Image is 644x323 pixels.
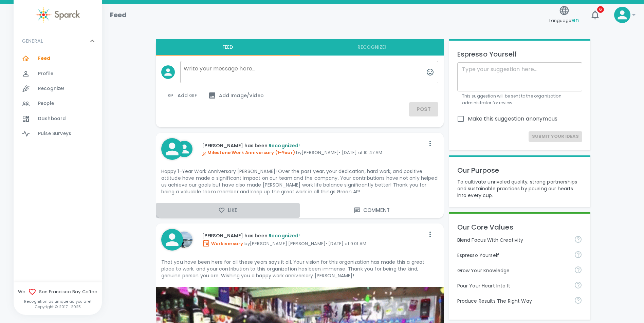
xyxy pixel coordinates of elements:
[156,39,300,56] button: Feed
[457,282,569,289] p: Pour Your Heart Into It
[161,168,438,195] p: Happy 1-Year Work Anniversary [PERSON_NAME]! Over the past year, your dedication, hard work, and ...
[167,91,197,100] span: Add GIF
[161,259,438,279] p: That you have been here for all these years says it all. Your vision for this organization has ma...
[574,235,582,243] svg: Achieve goals today and innovate for tomorrow
[597,6,604,13] span: 6
[457,267,569,274] p: Grow Your Knowledge
[14,81,102,96] a: Recognize!
[38,115,66,122] span: Dashboard
[457,298,569,304] p: Produce Results The Right Way
[38,70,53,77] span: Profile
[457,178,582,199] p: To cultivate unrivaled quality, strong partnerships and sustainable practices by pouring our hear...
[202,142,425,149] p: [PERSON_NAME] has been
[457,165,582,176] p: Our Purpose
[14,7,102,23] a: Sparck logo
[269,142,300,149] span: Recognized!
[156,203,300,217] button: Like
[110,9,127,20] h1: Feed
[574,266,582,274] svg: Follow your curiosity and learn together
[547,3,582,27] button: Language:en
[574,296,582,304] svg: Find success working together and doing the right thing
[202,149,295,156] span: Milestone Work Anniversary (1-Year)
[156,39,444,56] div: interaction tabs
[38,130,71,137] span: Pulse Surveys
[208,91,264,100] span: Add Image/Video
[14,299,102,304] p: Recognition as unique as you are!
[457,49,582,60] p: Espresso Yourself
[36,7,80,23] img: Sparck logo
[202,232,425,239] p: [PERSON_NAME] has been
[549,16,579,25] span: Language:
[14,51,102,144] div: GENERAL
[38,55,51,62] span: Feed
[14,111,102,126] a: Dashboard
[14,304,102,309] p: Copyright © 2017 - 2025
[457,237,569,243] p: Blend Focus With Creativity
[14,288,102,296] span: We San Francisco Bay Coffee
[574,281,582,289] svg: Come to work to make a difference in your own way
[14,31,102,51] div: GENERAL
[14,96,102,111] a: People
[14,126,102,141] a: Pulse Surveys
[468,115,558,123] span: Make this suggestion anonymous
[202,239,425,247] p: by [PERSON_NAME] [PERSON_NAME] • [DATE] at 9:01 AM
[574,251,582,259] svg: Share your voice and your ideas
[269,232,300,239] span: Recognized!
[300,39,444,56] button: Recognize!
[457,222,582,233] p: Our Core Values
[22,38,43,44] p: GENERAL
[202,149,425,156] p: by [PERSON_NAME] • [DATE] at 10:47 AM
[462,93,577,106] p: This suggestion will be sent to the organization administrator for review.
[457,252,569,259] p: Espresso Yourself
[38,85,65,92] span: Recognize!
[572,16,579,24] span: en
[14,51,102,66] a: Feed
[300,203,444,217] button: Comment
[587,7,603,23] button: 6
[202,240,243,247] span: Workiversary
[14,66,102,81] a: Profile
[176,232,192,248] img: Picture of Anna Belle Heredia
[38,100,54,107] span: People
